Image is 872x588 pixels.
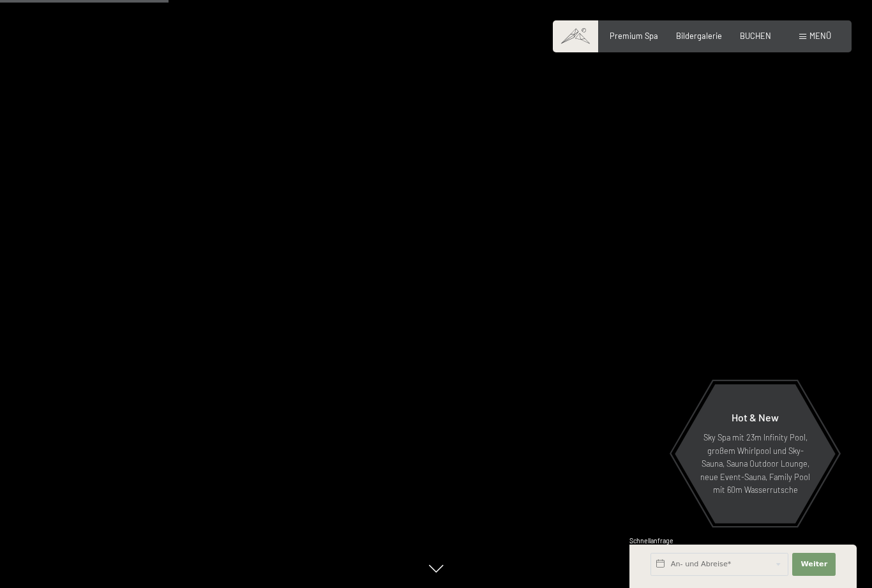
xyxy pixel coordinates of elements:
[740,31,771,41] a: BUCHEN
[700,431,811,496] p: Sky Spa mit 23m Infinity Pool, großem Whirlpool und Sky-Sauna, Sauna Outdoor Lounge, neue Event-S...
[610,31,658,41] a: Premium Spa
[674,384,836,524] a: Hot & New Sky Spa mit 23m Infinity Pool, großem Whirlpool und Sky-Sauna, Sauna Outdoor Lounge, ne...
[676,31,722,41] a: Bildergalerie
[809,31,831,41] span: Menü
[732,411,779,423] span: Hot & New
[629,537,673,545] span: Schnellanfrage
[801,559,827,569] span: Weiter
[792,553,836,576] button: Weiter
